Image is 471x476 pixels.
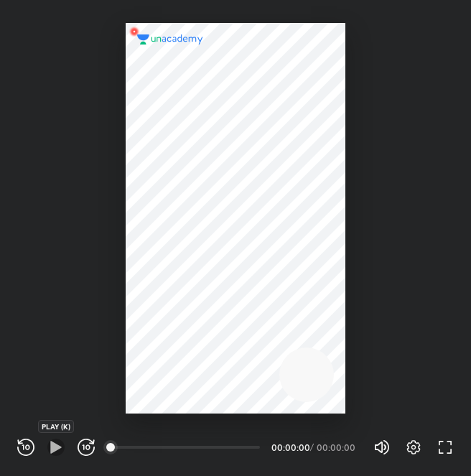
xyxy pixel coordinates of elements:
[126,23,143,40] img: wMgqJGBwKWe8AAAAABJRU5ErkJggg==
[310,443,314,452] div: /
[137,34,203,45] img: logo.2a7e12a2.svg
[317,443,356,452] div: 00:00:00
[271,443,307,452] div: 00:00:00
[38,420,74,433] div: PLAY (K)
